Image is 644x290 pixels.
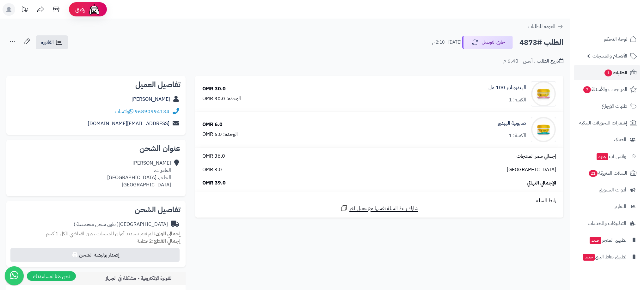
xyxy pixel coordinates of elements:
div: الكمية: 1 [509,96,526,104]
a: الفاتورة [36,35,68,49]
a: العملاء [574,132,640,147]
span: 3.0 OMR [202,166,222,173]
span: ( طرق شحن مخصصة ) [74,221,119,228]
span: جديد [583,254,595,261]
span: إشعارات التحويلات البنكية [579,118,627,127]
a: السلات المتروكة21 [574,166,640,181]
button: جاري التوصيل [462,36,513,49]
span: وآتس آب [596,152,626,161]
span: المراجعات والأسئلة [583,85,627,94]
a: [PERSON_NAME] [132,95,170,103]
a: إشعارات التحويلات البنكية [574,115,640,130]
h2: تفاصيل الشحن [11,206,181,214]
span: 36.0 OMR [202,153,225,160]
small: 2 قطعة [137,237,181,245]
span: العودة للطلبات [528,23,555,30]
span: تطبيق المتجر [589,236,626,245]
span: 39.0 OMR [202,179,226,187]
span: الأقسام والمنتجات [592,51,627,60]
h2: عنوان الشحن [11,145,181,152]
span: طلبات الإرجاع [602,102,627,111]
span: التقارير [614,202,626,211]
span: العملاء [614,135,626,144]
a: تطبيق المتجرجديد [574,233,640,248]
div: رابط السلة [198,197,561,204]
span: جديد [590,237,601,244]
div: 30.0 OMR [202,85,226,93]
span: السلات المتروكة [588,169,627,178]
span: الطلبات [604,68,627,77]
div: الوحدة: 6.0 OMR [202,131,238,138]
div: [PERSON_NAME] العامرات، الحاجر، [GEOGRAPHIC_DATA] [GEOGRAPHIC_DATA] [107,160,171,188]
a: التطبيقات والخدمات [574,216,640,231]
h2: الطلب #4873 [519,36,563,49]
span: [GEOGRAPHIC_DATA] [507,166,556,173]
a: طلبات الإرجاع [574,99,640,114]
span: الفاتورة [41,39,54,46]
a: واتساب [115,108,133,115]
a: تطبيق نقاط البيعجديد [574,249,640,264]
span: شارك رابط السلة نفسها مع عميل آخر [349,205,418,212]
span: لم تقم بتحديد أوزان للمنتجات ، وزن افتراضي للكل 1 كجم [46,230,153,238]
span: أدوات التسويق [599,185,626,194]
a: وآتس آبجديد [574,149,640,164]
a: لوحة التحكم [574,32,640,47]
strong: إجمالي الوزن: [154,230,181,238]
span: التطبيقات والخدمات [588,219,626,228]
div: تاريخ الطلب : أمس - 6:40 م [503,57,563,65]
span: الإجمالي النهائي [527,179,556,187]
h3: الفوترة الإلكترونية - مشكلة في الجهاز [106,275,181,281]
div: الكمية: 1 [509,132,526,139]
a: الطلبات1 [574,65,640,80]
span: 7 [583,86,591,93]
span: تطبيق نقاط البيع [582,252,626,261]
span: لوحة التحكم [604,35,627,44]
span: 1 [604,69,612,76]
a: شارك رابط السلة نفسها مع عميل آخر [340,204,418,212]
a: الهيدروبلابر 100 مل [488,84,526,91]
img: 1739577078-cm5o6oxsw00cn01n35fki020r_HUDRO_SOUP_w-90x90.png [531,117,556,142]
a: التقارير [574,199,640,214]
div: [GEOGRAPHIC_DATA] [74,221,168,228]
a: 96890994134 [135,108,169,115]
a: العودة للطلبات [528,23,563,30]
img: ai-face.png [88,3,101,16]
a: صابونية الهيدرو [498,120,526,127]
div: الوحدة: 30.0 OMR [202,95,241,102]
strong: إجمالي القطع: [152,237,181,245]
a: أدوات التسويق [574,182,640,197]
span: 21 [589,170,598,177]
span: إجمالي سعر المنتجات [517,153,556,160]
a: المراجعات والأسئلة7 [574,82,640,97]
div: 6.0 OMR [202,121,223,128]
img: 1739576658-cm5o7h3k200cz01n3d88igawy_HYDROBALAPER_w-90x90.jpg [531,81,556,106]
span: جديد [597,153,608,160]
span: رفيق [75,6,85,13]
small: [DATE] - 2:10 م [432,39,461,45]
h2: تفاصيل العميل [11,81,181,88]
a: تحديثات المنصة [17,3,33,17]
button: إصدار بوليصة الشحن [10,248,180,262]
a: [EMAIL_ADDRESS][DOMAIN_NAME] [88,120,169,127]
